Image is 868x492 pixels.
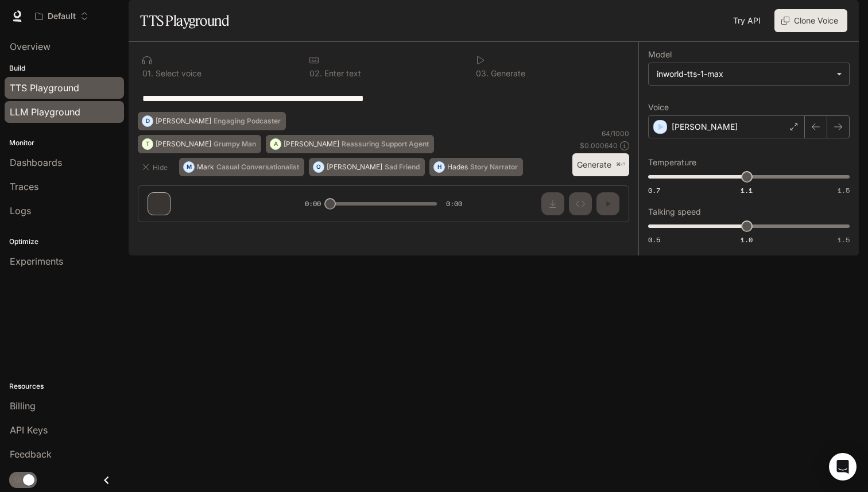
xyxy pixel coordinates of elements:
[309,69,322,78] p: 0 2 .
[266,135,434,153] button: A[PERSON_NAME]Reassuring Support Agent
[327,164,382,171] p: [PERSON_NAME]
[648,185,660,195] span: 0.7
[741,235,753,245] span: 1.0
[138,112,286,130] button: D[PERSON_NAME]Engaging Podcaster
[48,11,76,21] p: Default
[649,63,849,85] div: inworld-tts-1-max
[728,9,765,32] a: Try API
[309,158,425,176] button: O[PERSON_NAME]Sad Friend
[342,141,429,148] p: Reassuring Support Agent
[156,141,211,148] p: [PERSON_NAME]
[838,185,850,195] span: 1.5
[30,5,94,28] button: Open workspace menu
[429,158,523,176] button: HHadesStory Narrator
[648,208,701,216] p: Talking speed
[470,164,518,171] p: Story Narrator
[774,9,847,32] button: Clone Voice
[138,158,175,176] button: Hide
[270,135,281,153] div: A
[138,135,261,153] button: T[PERSON_NAME]Grumpy Man
[672,121,738,133] p: [PERSON_NAME]
[156,118,211,125] p: [PERSON_NAME]
[648,235,660,245] span: 0.5
[648,158,696,166] p: Temperature
[153,69,201,78] p: Select voice
[838,235,850,245] span: 1.5
[313,158,324,176] div: O
[322,69,361,78] p: Enter text
[572,153,629,177] button: Generate⌘⏎
[602,129,629,138] p: 64 / 1000
[447,164,468,171] p: Hades
[489,69,525,78] p: Generate
[214,141,256,148] p: Grumpy Man
[741,185,753,195] span: 1.1
[476,69,489,78] p: 0 3 .
[385,164,420,171] p: Sad Friend
[648,51,672,59] p: Model
[179,158,304,176] button: MMarkCasual Conversationalist
[142,135,153,153] div: T
[216,164,299,171] p: Casual Conversationalist
[434,158,444,176] div: H
[142,69,153,78] p: 0 1 .
[284,141,339,148] p: [PERSON_NAME]
[184,158,194,176] div: M
[214,118,281,125] p: Engaging Podcaster
[140,9,229,32] h1: TTS Playground
[616,161,625,168] p: ⌘⏎
[657,68,831,80] div: inworld-tts-1-max
[142,112,153,130] div: D
[648,103,669,111] p: Voice
[829,453,857,481] div: Open Intercom Messenger
[197,164,214,171] p: Mark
